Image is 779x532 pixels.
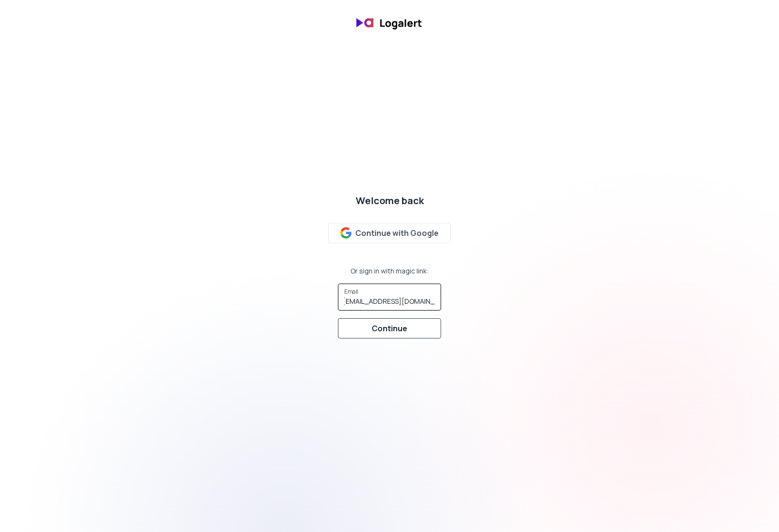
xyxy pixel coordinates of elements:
[344,297,435,306] input: Email
[328,223,451,243] button: Continue with Google
[351,12,428,34] img: banner logo
[338,318,441,338] button: Continue
[340,227,439,239] div: Continue with Google
[344,287,362,296] label: Email
[350,266,429,276] div: Or sign in with magic link:
[372,323,407,334] div: Continue
[356,194,424,208] div: Welcome back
